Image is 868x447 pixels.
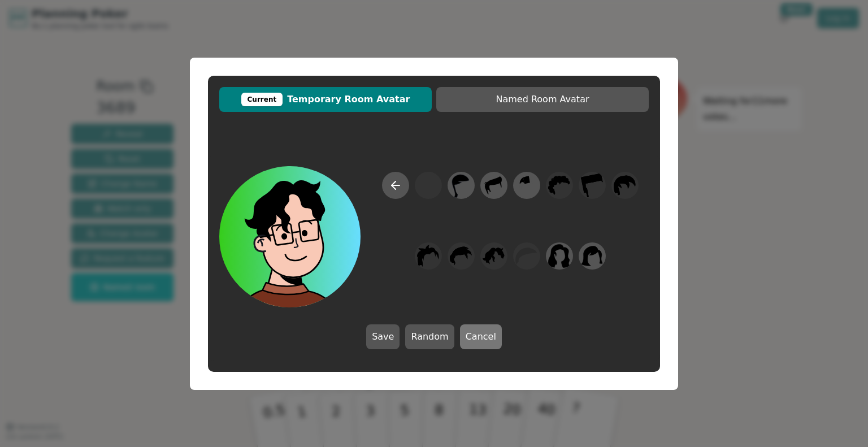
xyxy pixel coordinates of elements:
button: Cancel [460,324,502,349]
span: Named Room Avatar [442,93,643,106]
div: Current [241,93,283,106]
button: CurrentTemporary Room Avatar [219,87,432,112]
button: Named Room Avatar [436,87,649,112]
button: Random [405,324,454,349]
button: Save [366,324,400,349]
span: Temporary Room Avatar [225,93,426,106]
